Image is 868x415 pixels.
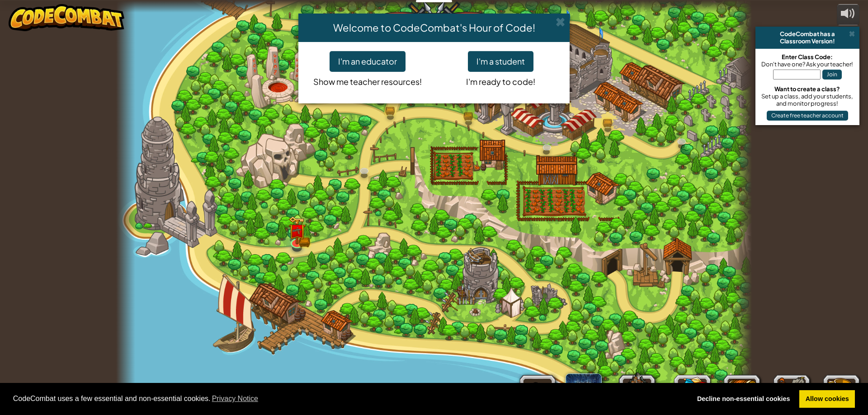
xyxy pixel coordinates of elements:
a: allow cookies [799,390,855,408]
p: Show me teacher resources! [307,72,427,88]
button: I'm an educator [330,51,406,72]
button: I'm a student [468,51,533,72]
a: deny cookies [691,390,796,408]
a: learn more about cookies [211,392,260,406]
p: I'm ready to code! [441,72,561,88]
span: CodeCombat uses a few essential and non-essential cookies. [13,392,684,406]
h4: Welcome to CodeCombat's Hour of Code! [305,20,563,35]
